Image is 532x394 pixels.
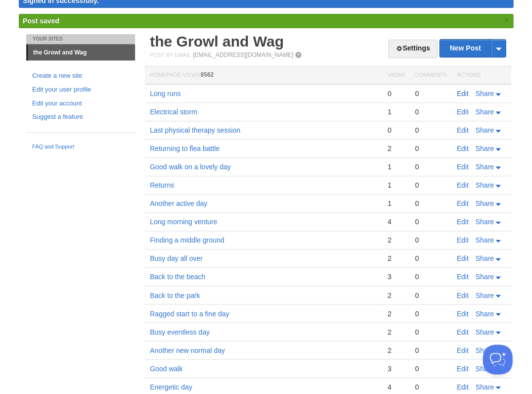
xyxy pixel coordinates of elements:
[200,71,214,78] span: 8562
[475,383,493,391] span: Share
[415,291,446,299] div: 0
[387,236,404,245] div: 2
[456,108,468,116] a: Edit
[150,309,229,317] a: Ragged start to a fine day
[415,382,446,391] div: 0
[387,217,404,226] div: 4
[150,218,217,226] a: Long morning venture
[32,71,129,81] a: Create a new site
[415,126,446,135] div: 0
[415,254,446,263] div: 0
[456,346,468,354] a: Edit
[387,181,404,190] div: 1
[415,89,446,98] div: 0
[475,145,493,152] span: Share
[150,145,220,152] a: Returning to flea battle
[150,33,284,49] a: the Growl and Wag
[32,85,129,95] a: Edit your user profile
[150,346,225,354] a: Another new normal day
[475,108,493,116] span: Share
[150,126,240,134] a: Last physical therapy session
[387,291,404,299] div: 2
[382,66,409,85] th: Views
[475,309,493,317] span: Share
[32,98,129,109] a: Edit your account
[475,254,493,262] span: Share
[415,181,446,190] div: 0
[415,345,446,354] div: 0
[387,199,404,208] div: 1
[475,291,493,299] span: Share
[32,112,129,122] a: Suggest a feature
[150,163,230,171] a: Good walk on a lovely day
[387,272,404,281] div: 3
[451,66,511,85] th: Actions
[387,309,404,318] div: 2
[502,14,511,26] a: ×
[150,181,174,189] a: Returns
[150,199,207,207] a: Another active day
[456,199,468,207] a: Edit
[456,383,468,391] a: Edit
[456,218,468,226] a: Edit
[387,162,404,171] div: 1
[415,272,446,281] div: 0
[415,144,446,153] div: 0
[150,328,210,336] a: Busy eventless day
[475,90,493,98] span: Share
[475,346,493,354] span: Share
[456,254,468,262] a: Edit
[415,107,446,116] div: 0
[456,236,468,244] a: Edit
[456,291,468,299] a: Edit
[387,126,404,135] div: 0
[32,143,129,151] a: FAQ and Support
[387,254,404,263] div: 2
[475,181,493,189] span: Share
[475,218,493,226] span: Share
[456,145,468,152] a: Edit
[456,273,468,281] a: Edit
[150,236,224,244] a: Finding a middle ground
[415,327,446,336] div: 0
[387,107,404,116] div: 1
[387,327,404,336] div: 2
[145,66,382,85] th: Homepage Views
[483,345,512,374] iframe: Help Scout Beacon - Open
[475,236,493,244] span: Share
[415,236,446,245] div: 0
[387,89,404,98] div: 0
[456,126,468,134] a: Edit
[150,383,192,391] a: Energetic day
[456,163,468,171] a: Edit
[387,144,404,153] div: 2
[415,217,446,226] div: 0
[475,364,493,372] span: Share
[415,364,446,373] div: 0
[150,291,200,299] a: Back to the park
[150,254,203,262] a: Busy day all over
[28,45,135,60] a: the Growl and Wag
[415,162,446,171] div: 0
[456,328,468,336] a: Edit
[387,364,404,373] div: 3
[26,34,135,44] li: Your Sites
[475,163,493,171] span: Share
[475,328,493,336] span: Share
[475,126,493,134] span: Share
[388,40,437,58] a: Settings
[456,181,468,189] a: Edit
[440,40,505,57] a: New Post
[150,273,205,281] a: Back to the beach
[475,199,493,207] span: Share
[410,66,451,85] th: Comments
[150,52,191,58] span: Post by Email
[193,51,293,58] a: [EMAIL_ADDRESS][DOMAIN_NAME]
[456,364,468,372] a: Edit
[387,345,404,354] div: 2
[150,90,180,98] a: Long runs
[387,382,404,391] div: 4
[23,17,59,25] span: Post saved
[456,90,468,98] a: Edit
[475,273,493,281] span: Share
